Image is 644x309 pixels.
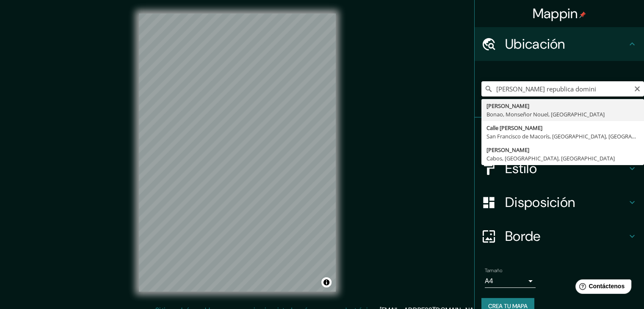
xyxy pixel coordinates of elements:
[569,276,635,300] iframe: Lanzador de widgets de ayuda
[475,219,644,253] div: Borde
[505,227,541,245] font: Borde
[475,152,644,185] div: Estilo
[485,267,502,274] font: Tamaño
[139,14,336,292] canvas: Mapa
[634,84,641,92] button: Claro
[486,146,529,154] font: [PERSON_NAME]
[486,102,529,110] font: [PERSON_NAME]
[485,276,493,285] font: A4
[485,274,536,288] div: A4
[475,185,644,219] div: Disposición
[475,118,644,152] div: Patas
[486,154,615,162] font: Cabos, [GEOGRAPHIC_DATA], [GEOGRAPHIC_DATA]
[505,35,565,53] font: Ubicación
[505,193,575,211] font: Disposición
[475,27,644,61] div: Ubicación
[486,110,605,118] font: Bonao, Monseñor Nouel, [GEOGRAPHIC_DATA]
[533,5,578,22] font: Mappin
[486,124,542,132] font: Calle [PERSON_NAME]
[481,81,644,97] input: Elige tu ciudad o zona
[579,11,586,18] img: pin-icon.png
[505,160,537,177] font: Estilo
[321,277,332,287] button: Activar o desactivar atribución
